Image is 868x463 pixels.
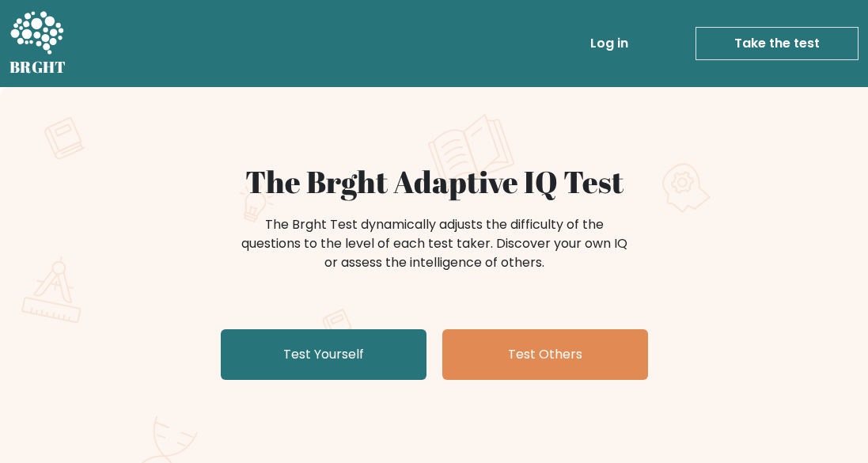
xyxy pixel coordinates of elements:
[48,163,821,199] h1: The Brght Adaptive IQ Test
[9,58,66,77] h5: BRGHT
[221,329,426,380] a: Test Yourself
[9,6,66,81] a: BRGHT
[237,215,632,272] div: The Brght Test dynamically adjusts the difficulty of the questions to the level of each test take...
[584,28,635,59] a: Log in
[696,27,859,60] a: Take the test
[442,329,648,380] a: Test Others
